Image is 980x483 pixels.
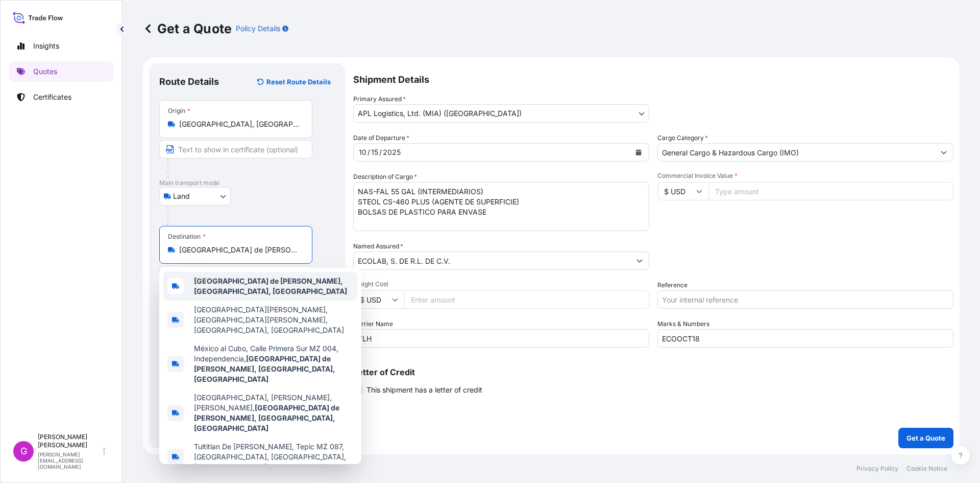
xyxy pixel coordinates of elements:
[194,403,339,432] b: [GEOGRAPHIC_DATA] de [PERSON_NAME], [GEOGRAPHIC_DATA], [GEOGRAPHIC_DATA]
[658,143,935,162] input: Select a commodity type
[657,319,709,329] label: Marks & Numbers
[657,329,953,348] input: Number1, number2,...
[143,20,232,37] p: Get a Quote
[353,63,953,94] p: Shipment Details
[906,465,947,473] p: Cookie Notice
[657,172,953,180] span: Commercial Invoice Value
[353,329,649,348] input: Enter name
[168,233,206,241] div: Destination
[906,433,945,443] p: Get a Quote
[194,305,353,335] span: [GEOGRAPHIC_DATA][PERSON_NAME], [GEOGRAPHIC_DATA][PERSON_NAME], [GEOGRAPHIC_DATA], [GEOGRAPHIC_DATA]
[159,76,219,88] p: Route Details
[354,251,630,270] input: Full name
[33,66,57,77] p: Quotes
[404,290,649,309] input: Enter amount
[630,251,649,270] button: Show suggestions
[194,393,353,433] span: [GEOGRAPHIC_DATA], [PERSON_NAME], [PERSON_NAME],
[353,172,417,182] label: Description of Cargo
[159,187,231,205] button: Select transport
[353,182,649,231] textarea: NAS-FAL 55 GAL (INTERMEDIARIOS) STEOL CS-460 PLUS (AGENTE DE SUPERFICIE) BOLSAS DE PLASTICO PARA ...
[367,146,370,158] div: /
[708,182,953,200] input: Type amount
[657,280,688,290] label: Reference
[266,77,331,87] p: Reset Route Details
[657,133,708,143] label: Cargo Category
[358,108,522,119] span: APL Logistics, Ltd. (MIA) ([GEOGRAPHIC_DATA])
[159,266,312,284] input: Text to appear on certificate
[168,107,190,115] div: Origin
[370,146,379,158] div: day,
[179,245,300,255] input: Destination
[38,433,101,449] p: [PERSON_NAME] [PERSON_NAME]
[630,144,647,160] button: Calendar
[379,146,382,158] div: /
[38,451,101,470] p: [PERSON_NAME][EMAIL_ADDRESS][DOMAIN_NAME]
[20,446,27,456] span: G
[382,146,402,158] div: year,
[194,442,353,472] span: Tultitlan De [PERSON_NAME], Tepic MZ 087, [GEOGRAPHIC_DATA], [GEOGRAPHIC_DATA], [GEOGRAPHIC_DATA]
[353,319,393,329] label: Carrier Name
[159,268,361,464] div: Show suggestions
[194,277,347,295] b: [GEOGRAPHIC_DATA] de [PERSON_NAME], [GEOGRAPHIC_DATA], [GEOGRAPHIC_DATA]
[353,368,953,376] p: Letter of Credit
[33,92,71,102] p: Certificates
[194,343,353,384] span: México al Cubo, Calle Primera Sur MZ 004, Independencia,
[179,119,300,129] input: Origin
[159,179,335,187] p: Main transport mode
[657,290,953,309] input: Your internal reference
[358,146,367,158] div: month,
[353,94,406,104] span: Primary Assured
[33,41,59,51] p: Insights
[353,241,403,251] label: Named Assured
[353,133,409,143] span: Date of Departure
[353,280,649,288] span: Freight Cost
[194,354,335,383] b: [GEOGRAPHIC_DATA] de [PERSON_NAME], [GEOGRAPHIC_DATA], [GEOGRAPHIC_DATA]
[236,24,280,34] p: Policy Details
[856,465,898,473] p: Privacy Policy
[366,385,482,395] span: This shipment has a letter of credit
[173,191,190,201] span: Land
[159,140,312,158] input: Text to appear on certificate
[935,143,953,162] button: Show suggestions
